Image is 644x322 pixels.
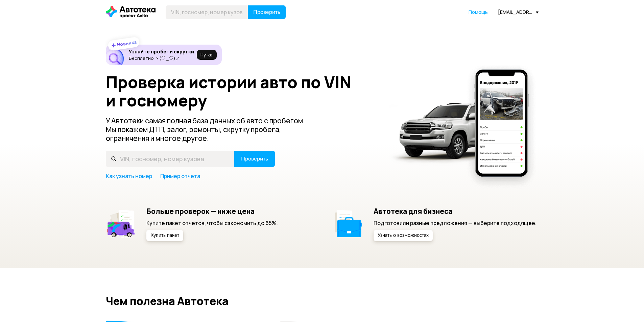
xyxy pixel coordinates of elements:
p: Купите пакет отчётов, чтобы сэкономить до 65%. [146,219,278,227]
p: Подготовили разные предложения — выберите подходящее. [374,219,536,227]
h2: Чем полезна Автотека [106,295,539,307]
span: Проверить [253,9,280,15]
span: Купить пакет [150,233,179,238]
h5: Автотека для бизнеса [374,207,536,216]
span: Узнать о возможностях [378,233,429,238]
div: [EMAIL_ADDRESS][DOMAIN_NAME] [498,9,539,15]
h1: Проверка истории авто по VIN и госномеру [106,73,381,109]
button: Купить пакет [146,230,183,241]
input: VIN, госномер, номер кузова [106,151,235,167]
strong: Новинка [116,39,137,48]
span: Проверить [241,156,268,162]
button: Узнать о возможностях [374,230,433,241]
p: Бесплатно ヽ(♡‿♡)ノ [129,55,194,61]
button: Проверить [234,151,275,167]
a: Как узнать номер [106,172,152,180]
p: У Автотеки самая полная база данных об авто с пробегом. Мы покажем ДТП, залог, ремонты, скрутку п... [106,116,316,143]
input: VIN, госномер, номер кузова [166,5,248,19]
button: Проверить [248,5,286,19]
span: Ну‑ка [200,52,213,57]
a: Помощь [469,9,488,16]
h5: Больше проверок — ниже цена [146,207,278,216]
h6: Узнайте пробег и скрутки [129,49,194,55]
a: Пример отчёта [160,172,200,180]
